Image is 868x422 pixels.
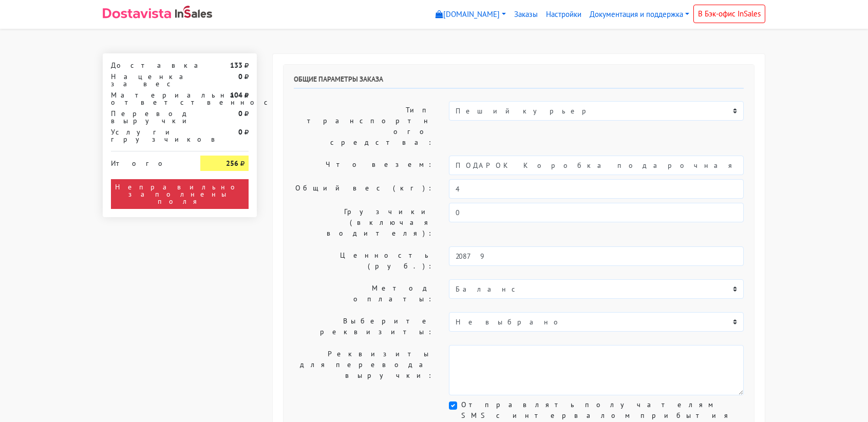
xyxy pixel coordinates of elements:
h6: Общие параметры заказа [294,75,744,89]
strong: 256 [226,159,238,168]
label: Общий вес (кг): [286,179,441,199]
label: Грузчики (включая водителя): [286,203,441,242]
div: Неправильно заполнены поля [111,179,249,209]
strong: 104 [230,90,242,100]
a: Заказы [510,5,542,25]
div: Итого [111,156,185,167]
strong: 0 [238,109,242,118]
strong: 133 [230,61,242,70]
div: Наценка за вес [103,73,193,87]
div: Материальная ответственность [103,91,193,106]
label: Выберите реквизиты: [286,312,441,341]
div: Услуги грузчиков [103,128,193,143]
label: Метод оплаты: [286,279,441,308]
img: Dostavista - срочная курьерская служба доставки [103,8,171,18]
strong: 0 [238,127,242,137]
strong: 0 [238,72,242,81]
label: Что везем: [286,156,441,175]
label: Ценность (руб.): [286,246,441,275]
a: В Бэк-офис InSales [693,5,765,23]
a: [DOMAIN_NAME] [431,5,510,25]
a: Документация и поддержка [586,5,693,25]
div: Перевод выручки [103,110,193,124]
img: InSales [175,6,212,18]
a: Настройки [542,5,586,25]
div: Доставка [103,62,193,69]
label: Реквизиты для перевода выручки: [286,345,441,395]
label: Тип транспортного средства: [286,101,441,151]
